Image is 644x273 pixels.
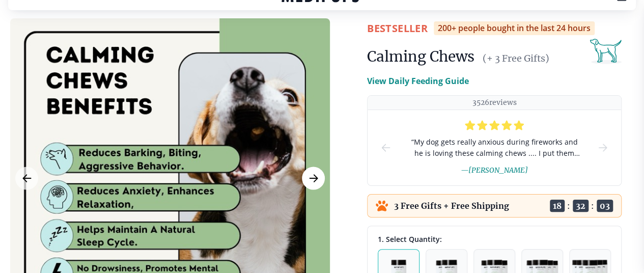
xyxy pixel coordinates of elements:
[591,201,594,211] span: :
[472,98,517,107] p: 3526 reviews
[378,234,611,244] div: 1. Select Quantity:
[367,47,474,66] h1: Calming Chews
[394,201,509,211] p: 3 Free Gifts + Free Shipping
[550,200,565,212] span: 18
[483,52,549,64] span: (+ 3 Free Gifts)
[567,201,570,211] span: :
[434,21,595,35] div: 200+ people bought in the last 24 hours
[380,110,392,185] button: prev-slide
[367,21,428,35] span: BestSeller
[597,200,613,212] span: 03
[461,166,528,175] span: — [PERSON_NAME]
[408,137,580,159] span: “ My dog gets really anxious during fireworks and he is loving these calming chews .... I put the...
[302,167,325,190] button: Next Image
[597,110,609,185] button: next-slide
[367,75,469,87] p: View Daily Feeding Guide
[573,200,589,212] span: 32
[15,167,38,190] button: Previous Image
